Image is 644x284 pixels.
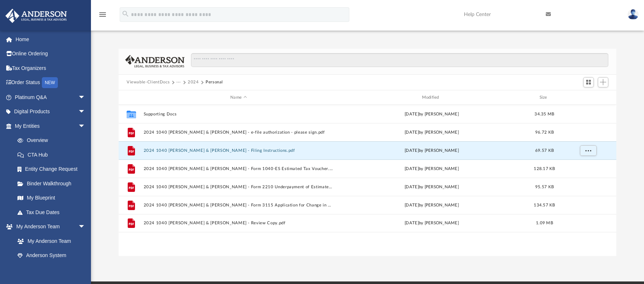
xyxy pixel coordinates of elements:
div: Modified [337,94,527,101]
button: ··· [176,79,181,86]
span: [DATE] [405,149,419,153]
div: id [122,94,140,101]
button: Personal [206,79,223,86]
a: Binder Walkthrough [10,176,96,191]
img: Anderson Advisors Platinum Portal [3,9,69,23]
a: Tax Due Dates [10,205,96,220]
button: 2024 1040 [PERSON_NAME] & [PERSON_NAME] - Form 3115 Application for Change in Accounting Method.pdf [144,203,334,208]
a: Tax Organizers [5,61,96,75]
a: Entity Change Request [10,162,96,177]
a: My Anderson Teamarrow_drop_down [5,220,93,234]
button: 2024 1040 [PERSON_NAME] & [PERSON_NAME] - e-file authorization - please sign.pdf [144,130,334,135]
span: 69.57 KB [535,149,554,153]
span: 1.09 MB [536,221,553,225]
span: arrow_drop_down [78,104,93,119]
button: 2024 1040 [PERSON_NAME] & [PERSON_NAME] - Form 1040-ES Estimated Tax Voucher.pdf [144,166,334,171]
button: Viewable-ClientDocs [127,79,170,86]
a: Order StatusNEW [5,75,96,90]
div: Size [530,94,559,101]
span: [DATE] [405,130,419,134]
div: by [PERSON_NAME] [337,129,527,136]
div: by [PERSON_NAME] [337,166,527,172]
a: Platinum Q&Aarrow_drop_down [5,90,96,104]
button: 2024 1040 [PERSON_NAME] & [PERSON_NAME] - Form 2210 Underpayment of Estimated Tax Voucher.pdf [144,185,334,189]
a: Home [5,32,96,47]
span: [DATE] [405,185,419,189]
a: CTA Hub [10,147,96,162]
a: Online Ordering [5,47,96,61]
span: arrow_drop_down [78,220,93,234]
span: 128.17 KB [534,167,555,171]
input: Search files and folders [191,53,608,67]
a: My Anderson Team [10,234,89,248]
span: 95.57 KB [535,185,554,189]
span: [DATE] [405,167,419,171]
div: by [PERSON_NAME] [337,202,527,209]
button: More options [580,145,597,156]
span: 34.35 MB [534,112,554,116]
i: menu [98,10,107,19]
div: id [562,94,613,101]
span: 96.72 KB [535,130,554,134]
button: Switch to Grid View [583,77,594,87]
div: NEW [42,77,58,88]
a: menu [98,14,107,19]
div: by [PERSON_NAME] [337,111,527,118]
span: arrow_drop_down [78,90,93,105]
button: 2024 1040 [PERSON_NAME] & [PERSON_NAME] - Filing Instructions.pdf [144,148,334,153]
span: arrow_drop_down [78,119,93,134]
a: Anderson System [10,248,93,263]
span: [DATE] [405,203,419,207]
a: My Entitiesarrow_drop_down [5,119,96,133]
a: My Blueprint [10,191,93,205]
img: User Pic [628,9,639,20]
span: 134.57 KB [534,203,555,207]
button: Add [598,77,609,87]
div: Name [143,94,334,101]
div: by [PERSON_NAME] [337,147,527,154]
span: [DATE] [405,112,419,116]
a: Overview [10,133,96,148]
div: by [PERSON_NAME] [337,184,527,190]
div: grid [119,105,616,256]
button: 2024 [188,79,199,86]
div: by [PERSON_NAME] [337,220,527,227]
button: Supporting Docs [144,112,334,117]
span: [DATE] [405,221,419,225]
i: search [122,10,130,18]
button: 2024 1040 [PERSON_NAME] & [PERSON_NAME] - Review Copy.pdf [144,221,334,226]
a: Digital Productsarrow_drop_down [5,104,96,119]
